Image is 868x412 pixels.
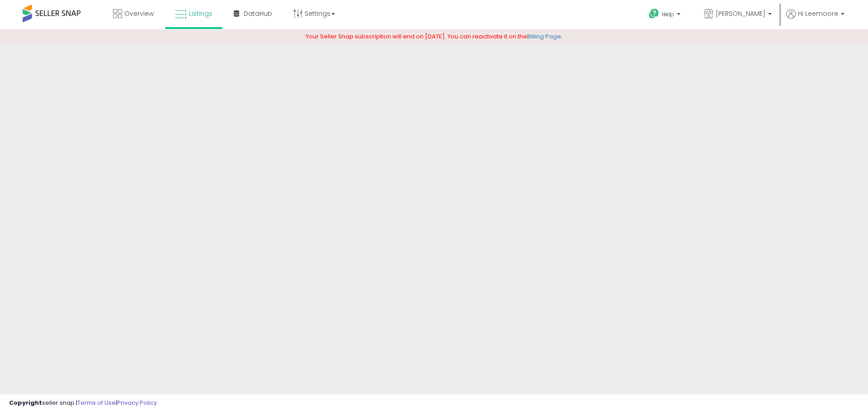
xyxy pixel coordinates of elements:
[124,9,154,18] span: Overview
[527,32,561,41] a: Billing Page
[786,9,844,29] a: Hi Leemoore
[77,398,116,407] a: Terms of Use
[9,399,157,407] div: seller snap | |
[648,8,660,19] i: Get Help
[117,398,157,407] a: Privacy Policy
[642,1,689,29] a: Help
[9,398,42,407] strong: Copyright
[189,9,212,18] span: Listings
[662,10,674,18] span: Help
[306,32,562,41] span: Your Seller Snap subscription will end on [DATE]. You can reactivate it on the .
[244,9,272,18] span: DataHub
[798,9,838,18] span: Hi Leemoore
[716,9,765,18] span: [PERSON_NAME]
